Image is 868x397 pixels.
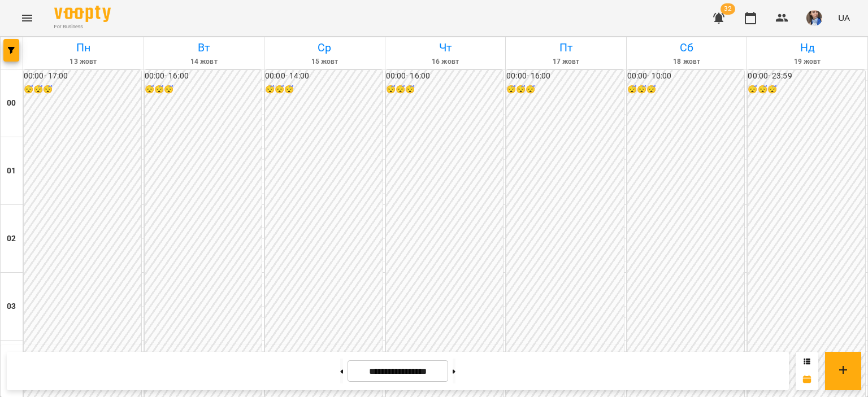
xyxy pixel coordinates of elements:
[628,39,745,56] h6: Сб
[749,56,866,67] h6: 19 жовт
[834,7,854,28] button: UA
[627,84,745,96] h6: 😴😴😴
[7,97,16,110] h6: 00
[627,70,745,82] h6: 00:00 - 10:00
[145,70,262,82] h6: 00:00 - 16:00
[386,84,504,96] h6: 😴😴😴
[14,5,41,32] button: Menu
[7,165,16,177] h6: 01
[721,3,735,15] span: 32
[24,70,141,82] h6: 00:00 - 17:00
[146,56,263,67] h6: 14 жовт
[507,39,624,56] h6: Пт
[749,39,866,56] h6: Нд
[266,39,383,56] h6: Ср
[145,84,262,96] h6: 😴😴😴
[24,84,141,96] h6: 😴😴😴
[7,233,16,245] h6: 02
[387,56,504,67] h6: 16 жовт
[265,84,383,96] h6: 😴😴😴
[806,10,822,26] img: 727e98639bf378bfedd43b4b44319584.jpeg
[748,70,865,82] h6: 00:00 - 23:59
[386,70,504,82] h6: 00:00 - 16:00
[507,56,624,67] h6: 17 жовт
[266,56,383,67] h6: 15 жовт
[7,300,16,313] h6: 03
[25,39,142,56] h6: Пн
[838,12,850,24] span: UA
[506,70,624,82] h6: 00:00 - 16:00
[265,70,383,82] h6: 00:00 - 14:00
[146,39,263,56] h6: Вт
[748,84,865,96] h6: 😴😴😴
[25,56,142,67] h6: 13 жовт
[54,23,111,30] span: For Business
[628,56,745,67] h6: 18 жовт
[54,6,111,22] img: Voopty Logo
[506,84,624,96] h6: 😴😴😴
[387,39,504,56] h6: Чт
